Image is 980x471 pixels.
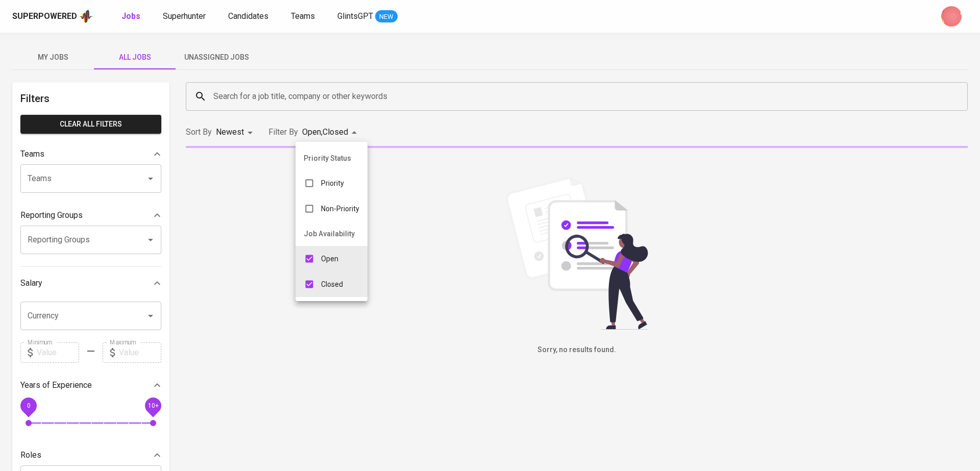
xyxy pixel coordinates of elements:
li: Priority Status [296,146,367,170]
p: Closed [321,279,343,289]
li: Job Availability [296,221,367,246]
p: Non-Priority [321,204,359,214]
p: Priority [321,178,344,188]
p: Open [321,254,338,264]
